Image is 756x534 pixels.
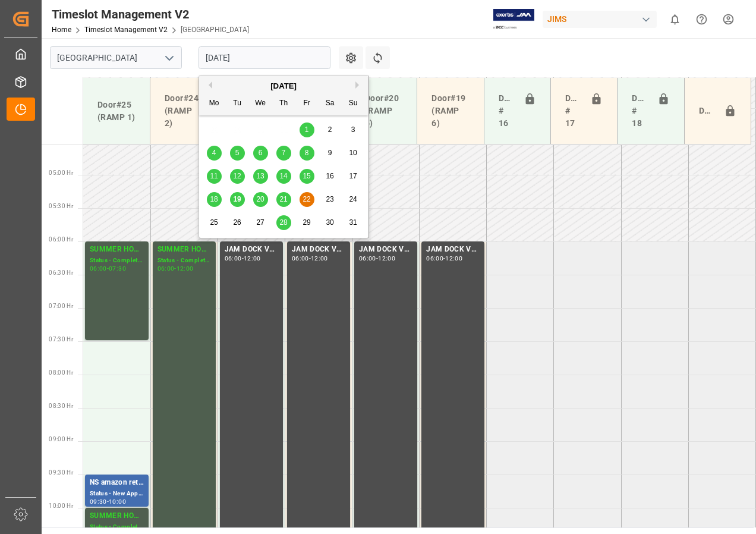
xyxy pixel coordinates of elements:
div: 12:00 [378,256,395,261]
div: Tu [230,96,245,111]
button: open menu [160,49,178,67]
span: 16 [326,172,333,180]
div: Choose Saturday, August 16th, 2025 [323,169,338,184]
div: Choose Wednesday, August 27th, 2025 [253,215,268,230]
span: 05:00 Hr [49,169,73,176]
a: Home [52,26,71,34]
div: - [107,499,109,504]
div: Choose Sunday, August 3rd, 2025 [346,122,361,137]
div: JAM DOCK VOLUME CONTROL [292,244,345,256]
div: month 2025-08 [203,118,365,234]
div: - [107,266,109,271]
button: JIMS [543,8,661,30]
div: 12:00 [177,266,194,271]
div: Choose Thursday, August 21st, 2025 [276,192,291,207]
div: Door#24 (RAMP 2) [160,87,207,134]
div: Choose Friday, August 15th, 2025 [300,169,314,184]
span: 14 [279,172,287,180]
div: Choose Monday, August 11th, 2025 [207,169,222,184]
div: 12:00 [445,256,462,261]
span: 25 [210,218,218,227]
span: 28 [279,218,287,227]
div: Choose Tuesday, August 12th, 2025 [230,169,245,184]
div: Fr [300,96,314,111]
span: 08:30 Hr [49,403,73,409]
span: 18 [210,195,218,203]
div: SUMMER HOURS [90,244,144,256]
span: 11 [210,172,218,180]
button: show 0 new notifications [661,6,688,33]
div: Choose Wednesday, August 6th, 2025 [253,146,268,161]
span: 6 [259,149,263,157]
button: Help Center [688,6,715,33]
div: Door#25 (RAMP 1) [93,94,140,128]
span: 7 [282,149,286,157]
span: 09:00 Hr [49,436,73,442]
div: 07:30 [109,266,126,271]
span: 9 [328,149,332,157]
div: Choose Saturday, August 2nd, 2025 [323,122,338,137]
div: Choose Thursday, August 28th, 2025 [276,215,291,230]
span: 21 [279,195,287,203]
div: - [443,256,445,261]
div: Door#19 (RAMP 6) [427,87,474,134]
input: DD-MM-YYYY [199,46,330,69]
span: 26 [233,218,241,227]
span: 10:00 Hr [49,502,73,509]
div: Choose Thursday, August 14th, 2025 [276,169,291,184]
span: 07:30 Hr [49,336,73,343]
div: Choose Thursday, August 7th, 2025 [276,146,291,161]
div: Choose Friday, August 8th, 2025 [300,146,314,161]
div: - [309,256,311,261]
div: JAM DOCK VOLUME CONTROL [359,244,412,256]
div: 12:00 [244,256,261,261]
span: 20 [256,195,264,203]
div: 06:00 [157,266,175,271]
div: Doors # 18 [627,87,652,134]
span: 1 [305,125,309,134]
span: 12 [233,172,241,180]
div: Doors # 17 [560,87,585,134]
span: 31 [349,218,357,227]
div: [DATE] [199,80,368,92]
div: 12:00 [311,256,328,261]
span: 13 [256,172,264,180]
div: SUMMER HOURS [90,510,144,522]
div: Status - Completed [90,256,144,266]
div: Status - Completed [90,522,144,532]
div: Th [276,96,291,111]
div: 10:00 [109,499,126,504]
span: 3 [351,125,355,134]
img: Exertis%20JAM%20-%20Email%20Logo.jpg_1722504956.jpg [493,9,534,30]
div: 06:00 [90,266,107,271]
div: Choose Saturday, August 23rd, 2025 [323,192,338,207]
div: 09:30 [90,499,107,504]
div: Status - New Appointment [90,489,144,499]
div: Choose Monday, August 18th, 2025 [207,192,222,207]
button: Next Month [355,81,363,89]
span: 29 [303,218,310,227]
div: Choose Wednesday, August 20th, 2025 [253,192,268,207]
div: Choose Tuesday, August 5th, 2025 [230,146,245,161]
div: Choose Friday, August 29th, 2025 [300,215,314,230]
div: 06:00 [225,256,242,261]
div: Choose Wednesday, August 13th, 2025 [253,169,268,184]
div: JAM DOCK VOLUME CONTROL [225,244,278,256]
div: Choose Tuesday, August 26th, 2025 [230,215,245,230]
div: NS amazon returns [90,477,144,489]
div: Doors # 16 [494,87,519,134]
span: 19 [233,195,241,203]
div: Choose Sunday, August 10th, 2025 [346,146,361,161]
div: Choose Saturday, August 30th, 2025 [323,215,338,230]
span: 10 [349,149,357,157]
span: 8 [305,149,309,157]
div: Mo [207,96,222,111]
span: 4 [212,149,216,157]
div: 06:00 [426,256,443,261]
div: Timeslot Management V2 [52,5,249,23]
span: 07:00 Hr [49,303,73,309]
div: Status - Completed [157,256,211,266]
div: Door#23 [694,100,719,122]
input: Type to search/select [50,46,182,69]
span: 30 [326,218,333,227]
